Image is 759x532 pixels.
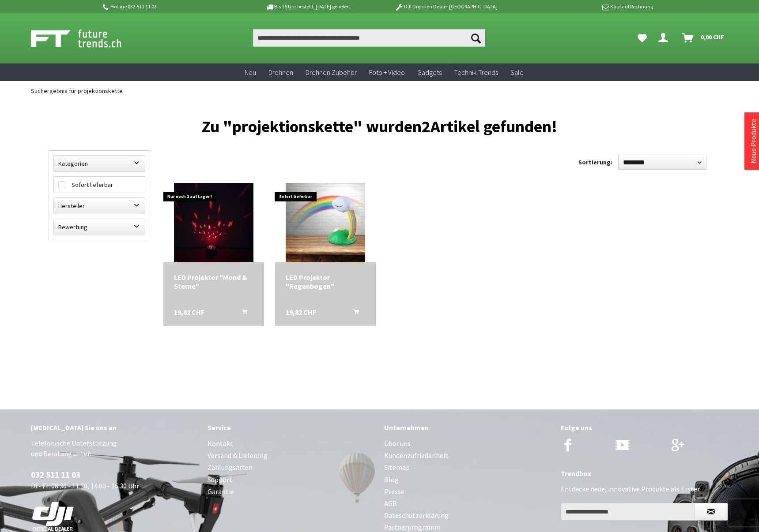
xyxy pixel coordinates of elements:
[384,438,552,450] a: Über uns
[299,63,363,82] a: Drohnen Zubehör
[238,63,262,82] a: Neu
[54,156,145,171] label: Kategorien
[411,63,448,82] a: Gadgets
[208,438,375,450] a: Kontakt
[286,273,365,290] div: LED Projektor "Regenbogen"
[306,68,357,77] span: Drohnen Zubehör
[31,502,75,532] img: white-dji-schweiz-logo-official_140x140.png
[384,461,552,473] a: Sitemap
[174,273,253,290] a: LED Projektor "Mond & Sterne" 19,82 CHF In den Warenkorb
[695,503,728,521] button: Newsletter abonnieren
[701,30,724,44] span: 0,00 CHF
[231,308,253,319] button: In den Warenkorb
[262,63,299,82] a: Drohnen
[253,29,485,47] input: Produkt, Marke, Kategorie, EAN, Artikelnummer…
[377,1,515,12] p: DJI Drohnen Dealer [GEOGRAPHIC_DATA]
[679,29,729,47] a: Warenkorb
[384,510,552,521] a: Dateschutzerklärung
[515,1,653,12] p: Kauf auf Rechnung
[54,177,145,193] label: Sofort lieferbar
[31,469,80,480] a: 032 511 11 03
[655,29,675,47] a: Dein Konto
[510,68,524,77] span: Sale
[384,450,552,461] a: Kundenzufriedenheit
[208,461,375,473] a: Zahlungsarten
[208,422,375,433] div: Service
[245,68,256,77] span: Neu
[504,63,530,82] a: Sale
[343,308,364,319] button: In den Warenkorb
[268,68,293,77] span: Drohnen
[286,183,365,262] img: LED Projektor "Regenbogen"
[102,1,239,12] p: Hotline 032 511 11 03
[174,183,253,262] img: LED Projektor "Mond & Sterne"
[286,273,365,290] a: LED Projektor "Regenbogen" 19,82 CHF In den Warenkorb
[384,486,552,498] a: Presse
[54,219,145,235] label: Bewertung
[578,155,612,169] label: Sortierung:
[384,422,552,433] div: Unternehmen
[561,468,729,479] div: Trendbox
[54,198,145,214] label: Hersteller
[208,486,375,498] a: Garantie
[417,68,442,77] span: Gadgets
[749,119,758,164] a: Neue Produkte
[384,498,552,510] a: AGB
[561,484,729,494] p: Entdecke neue, innovative Produkte als Erster.
[448,63,504,82] a: Technik-Trends
[369,68,405,77] span: Foto + Video
[31,422,199,433] div: [MEDICAL_DATA] Sie uns an
[286,308,316,316] span: 19,82 CHF
[422,116,430,137] span: 2
[174,308,204,316] span: 19,82 CHF
[49,120,711,133] h1: Zu "projektionskette" wurden Artikel gefunden!
[384,474,552,486] a: Blog
[454,68,498,77] span: Technik-Trends
[31,27,141,49] img: Shop Futuretrends - zur Startseite wechseln
[561,422,729,433] div: Folge uns
[31,87,123,95] span: Suchergebnis für projektionskette
[174,273,253,290] div: LED Projektor "Mond & Sterne"
[633,29,651,47] a: Meine Favoriten
[208,474,375,486] a: Support
[239,1,377,12] p: Bis 16 Uhr bestellt, [DATE] geliefert.
[208,450,375,461] a: Versand & Lieferung
[363,63,411,82] a: Foto + Video
[467,29,485,47] button: Suchen
[561,503,695,521] input: Ihre E-Mail Adresse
